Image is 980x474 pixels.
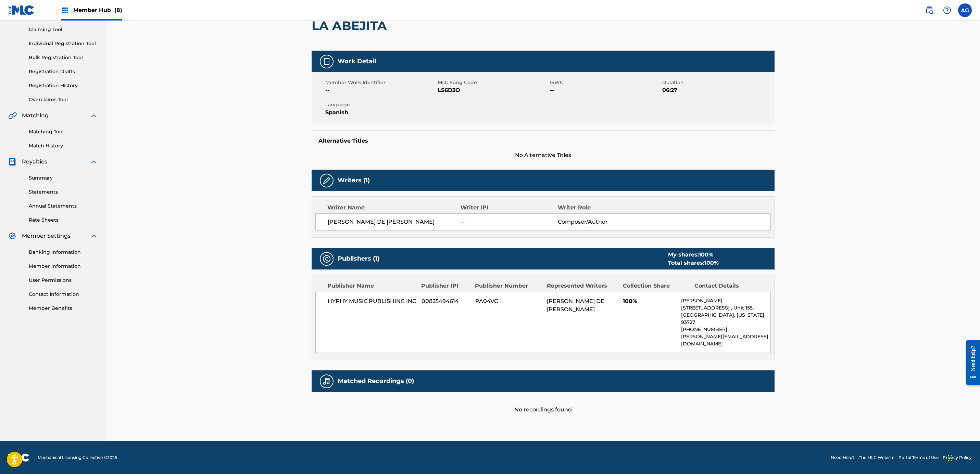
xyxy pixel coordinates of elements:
span: Member Settings [22,232,71,240]
a: The MLC Website [859,455,894,461]
a: Member Benefits [29,305,98,312]
span: Language [325,101,436,108]
a: User Permissions [29,277,98,284]
p: [PHONE_NUMBER] [681,326,770,333]
a: Banking Information [29,249,98,256]
a: Claiming Tool [29,26,98,33]
span: 100 % [704,260,719,266]
a: Contact Information [29,291,98,298]
img: Member Settings [8,232,16,240]
span: [PERSON_NAME] DE [PERSON_NAME] [547,298,604,313]
div: Represented Writers [547,282,618,290]
div: Contact Details [694,282,761,290]
div: Publisher IPI [421,282,470,290]
h5: Writers (1) [338,176,370,184]
a: Member Information [29,263,98,270]
iframe: Resource Center [961,335,980,390]
h5: Alternative Titles [318,137,768,144]
span: LS6D3O [438,86,548,94]
span: 06:27 [662,86,773,94]
a: Annual Statements [29,202,98,210]
a: Registration History [29,82,98,89]
img: expand [90,111,98,120]
div: User Menu [958,3,972,17]
img: expand [90,232,98,240]
div: My shares: [668,251,719,259]
a: Registration Drafts [29,68,98,75]
span: Mechanical Licensing Collective © 2025 [38,455,117,461]
span: MLC Song Code [438,79,548,86]
div: Writer Role [558,203,646,212]
iframe: Chat Widget [946,441,980,474]
span: -- [461,218,558,226]
img: Publishers [323,255,331,263]
div: Publisher Number [475,282,541,290]
h5: Publishers (1) [338,255,379,263]
span: ISWC [550,79,661,86]
span: No Alternative Titles [312,151,775,159]
img: logo [8,453,29,462]
h5: Work Detail [338,57,376,65]
p: [PERSON_NAME] [681,297,770,304]
span: HYPHY MUSIC PUBLISHING INC [328,297,416,305]
img: expand [90,158,98,166]
a: Individual Registration Tool [29,40,98,47]
img: Matching [8,111,17,120]
a: Summary [29,174,98,182]
a: Match History [29,142,98,149]
p: [PERSON_NAME][EMAIL_ADDRESS][DOMAIN_NAME] [681,333,770,347]
h5: Matched Recordings (0) [338,377,414,385]
span: -- [550,86,661,94]
a: Portal Terms of Use [899,455,939,461]
p: [GEOGRAPHIC_DATA], [US_STATE] 93727 [681,312,770,326]
a: Matching Tool [29,128,98,135]
img: MLC Logo [8,5,35,15]
span: 00825494614 [422,297,470,305]
a: Rate Sheets [29,216,98,224]
a: Statements [29,188,98,196]
div: No recordings found [312,392,775,414]
a: Public Search [922,3,936,17]
a: Overclaims Tool [29,96,98,103]
span: Composer/Author [558,218,646,226]
img: Royalties [8,158,16,166]
span: Spanish [325,108,436,117]
img: Work Detail [323,57,331,66]
div: Total shares: [668,259,719,267]
div: Writer IPI [461,203,558,212]
span: Matching [22,111,49,120]
img: help [943,6,951,14]
span: [PERSON_NAME] DE [PERSON_NAME] [328,218,461,226]
div: Drag [948,448,952,469]
span: Member Hub [73,6,122,14]
img: Matched Recordings [323,377,331,385]
span: -- [325,86,436,94]
span: (8) [114,7,122,13]
a: Bulk Registration Tool [29,54,98,61]
h2: LA ABEJITA [312,18,390,34]
div: Publisher Name [327,282,416,290]
span: Member Work Identifier [325,79,436,86]
span: 100% [623,297,676,305]
div: Writer Name [327,203,461,212]
a: Need Help? [831,455,855,461]
span: PA04VC [475,297,542,305]
img: search [925,6,933,14]
a: Privacy Policy [943,455,972,461]
img: Top Rightsholders [61,6,69,14]
div: Help [940,3,954,17]
div: Collection Share [623,282,689,290]
span: Duration [662,79,773,86]
span: 100 % [699,251,713,258]
span: Royalties [22,158,47,166]
img: Writers [323,176,331,185]
p: [STREET_ADDRESS] , Unit 155, [681,304,770,312]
